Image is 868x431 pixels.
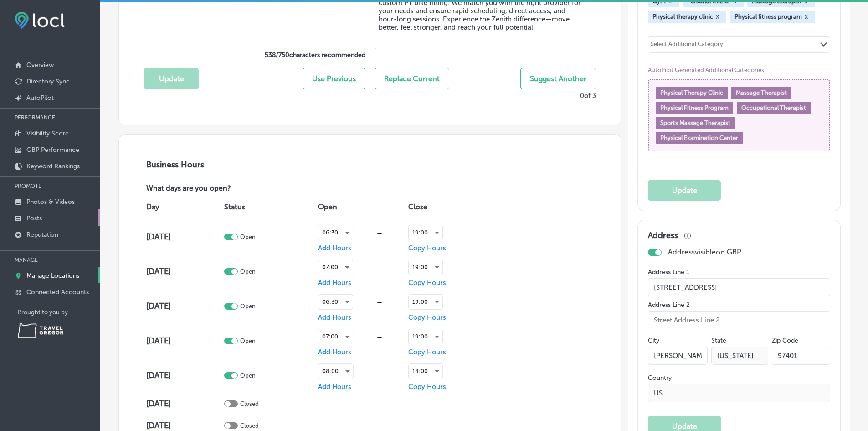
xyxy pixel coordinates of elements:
span: Add Hours [318,244,351,252]
h3: Address [648,230,678,240]
input: Street Address Line 2 [648,311,830,329]
span: Physical fitness program [734,13,802,20]
input: Zip Code [772,347,830,365]
p: Overview [26,61,54,69]
div: — [353,333,406,340]
input: Country [648,384,830,402]
div: — [354,368,406,375]
div: 08:00 [318,364,353,379]
span: Add Hours [318,279,351,287]
p: Open [240,234,256,240]
p: What days are you open? [144,184,296,194]
span: Add Hours [318,348,351,356]
button: X [713,13,722,21]
div: 07:00 [318,329,353,344]
span: Physical Therapy Clinic [660,89,723,96]
div: 18:00 [409,364,442,379]
p: Keyword Rankings [26,162,80,170]
button: X [802,13,811,21]
span: Copy Hours [408,244,446,252]
th: Open [316,194,406,219]
h4: [DATE] [146,336,222,346]
h4: [DATE] [146,399,222,409]
div: 19:00 [409,329,442,344]
th: Close [406,194,483,219]
div: 07:00 [318,260,353,275]
p: Manage Locations [26,272,79,280]
span: AutoPilot Generated Additional Categories [648,67,823,73]
button: Update [144,68,199,89]
h4: [DATE] [146,370,222,380]
p: Closed [240,400,259,407]
span: Copy Hours [408,383,446,391]
p: Reputation [26,231,58,239]
h4: [DATE] [146,266,222,276]
span: Sports Massage Therapist [660,119,730,126]
input: City [648,347,707,365]
span: Occupational Therapist [741,104,806,111]
label: 538 / 750 characters recommended [144,51,365,59]
p: Address visible on GBP [668,248,741,256]
input: NY [711,347,768,365]
label: State [711,337,726,344]
label: Address Line 2 [648,301,830,309]
div: 19:00 [409,260,442,275]
span: Physical Fitness Program [660,104,729,111]
h3: Business Hours [144,160,596,170]
p: Open [240,338,256,344]
h4: [DATE] [146,232,222,242]
p: Photos & Videos [26,198,75,206]
p: Open [240,303,256,310]
img: fda3e92497d09a02dc62c9cd864e3231.png [15,12,65,29]
span: Add Hours [318,313,351,322]
label: Country [648,374,830,382]
span: Massage Therapist [736,89,787,96]
p: 0 of 3 [580,92,596,100]
button: Update [648,180,721,201]
div: 06:30 [318,225,353,240]
th: Status [222,194,316,219]
div: — [353,229,406,236]
p: Closed [240,422,259,429]
p: Open [240,268,256,275]
input: Street Address Line 1 [648,278,830,296]
p: Open [240,372,256,379]
label: City [648,337,659,344]
p: Brought to you by [18,309,100,316]
button: Use Previous [303,68,365,89]
div: 06:30 [318,295,353,309]
div: Select Additional Category [651,41,723,51]
p: Visibility Score [26,130,69,137]
div: — [353,264,406,271]
button: Replace Current [375,68,449,89]
th: Day [144,194,222,219]
span: Copy Hours [408,313,446,322]
img: Travel Oregon [18,323,63,338]
label: Zip Code [772,337,798,344]
label: Address Line 1 [648,268,830,276]
span: Copy Hours [408,348,446,356]
p: Directory Sync [26,78,70,85]
p: Posts [26,214,42,222]
span: Add Hours [318,383,351,391]
p: Connected Accounts [26,288,89,296]
div: 19:00 [409,225,442,240]
div: 19:00 [409,295,442,309]
span: Physical Examination Center [660,135,738,141]
p: AutoPilot [26,94,54,102]
h4: [DATE] [146,421,222,431]
span: Physical therapy clinic [652,13,713,20]
span: Copy Hours [408,279,446,287]
button: Suggest Another [520,68,596,89]
h4: [DATE] [146,301,222,311]
p: GBP Performance [26,146,79,154]
div: — [353,299,406,306]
